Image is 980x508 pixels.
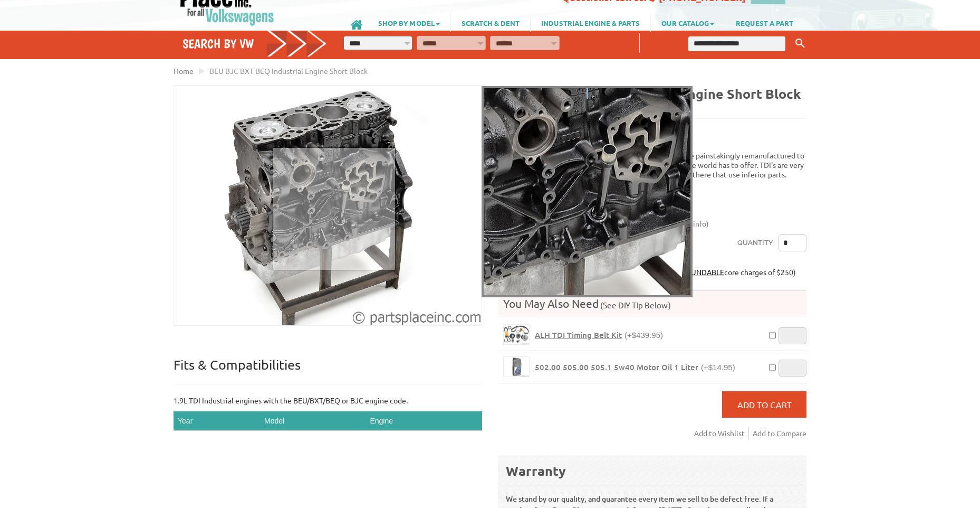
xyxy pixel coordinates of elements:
[535,330,622,340] span: ALH TDI Timing Belt Kit
[694,427,749,440] a: Add to Wishlist
[368,14,450,32] a: SHOP BY MODEL
[622,267,796,277] span: (including core charges of $250)
[503,324,530,345] a: ALH TDI Timing Belt Kit
[498,296,806,311] h4: You May Also Need
[174,411,260,431] th: Year
[737,399,792,410] span: Add to Cart
[174,66,194,76] a: Home
[651,14,725,32] a: OUR CATALOG
[722,391,806,418] button: Add to Cart
[506,462,799,479] div: Warranty
[504,357,529,377] img: 502.00 505.00 505.1 5w40 Motor Oil 1 Liter
[174,395,482,406] p: 1.9L TDI Industrial engines with the BEU/BXT/BEQ or BJC engine code.
[504,325,529,344] img: ALH TDI Timing Belt Kit
[498,85,801,102] b: BEU BJC BXT BEQ Industrial Engine Short Block
[366,411,482,431] th: Engine
[725,14,804,32] a: REQUEST A PART
[182,36,327,51] h4: Search by VW
[531,14,650,32] a: INDUSTRIAL ENGINE & PARTS
[701,363,735,372] span: (+$14.95)
[535,362,735,372] a: 502.00 505.00 505.1 5w40 Motor Oil 1 Liter(+$14.95)
[753,427,806,440] a: Add to Compare
[174,86,482,325] img: BEU BJC BXT BEQ Industrial Engine Short Block
[535,362,698,372] span: 502.00 505.00 505.1 5w40 Motor Oil 1 Liter
[451,14,530,32] a: SCRATCH & DENT
[174,356,482,384] p: Fits & Compatibilities
[260,411,366,431] th: Model
[737,234,773,251] label: Quantity
[209,66,368,76] span: BEU BJC BXT BEQ Industrial Engine Short Block
[792,35,808,52] button: Keyword Search
[599,300,671,310] span: (See DIY Tip Below)
[624,331,663,340] span: (+$439.95)
[535,330,663,340] a: ALH TDI Timing Belt Kit(+$439.95)
[503,356,530,377] a: 502.00 505.00 505.1 5w40 Motor Oil 1 Liter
